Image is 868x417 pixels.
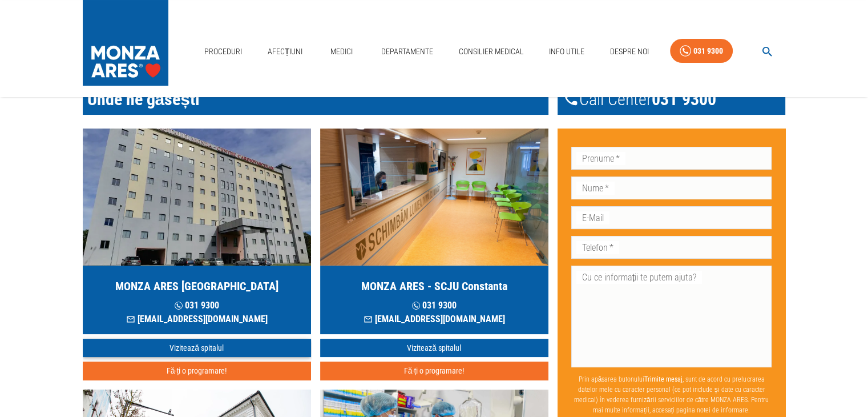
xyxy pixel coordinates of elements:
[605,40,653,63] a: Despre Noi
[83,129,311,266] img: MONZA ARES Bucuresti
[320,129,548,334] a: MONZA ARES - SCJU Constanta 031 9300[EMAIL_ADDRESS][DOMAIN_NAME]
[83,129,311,334] a: MONZA ARES [GEOGRAPHIC_DATA] 031 9300[EMAIL_ADDRESS][DOMAIN_NAME]
[115,278,278,294] h5: MONZA ARES [GEOGRAPHIC_DATA]
[652,89,716,110] span: 031 9300
[670,39,733,63] a: 031 9300
[87,89,200,109] span: Unde ne găsești
[320,129,548,266] img: MONZA ARES Constanta
[558,84,786,115] div: Call Center
[83,362,311,380] button: Fă-ți o programare!
[320,362,548,380] button: Fă-ți o programare!
[324,40,360,63] a: Medici
[364,299,505,312] p: 031 9300
[126,312,268,326] p: [EMAIL_ADDRESS][DOMAIN_NAME]
[361,278,507,294] h5: MONZA ARES - SCJU Constanta
[83,339,311,358] a: Vizitează spitalul
[544,40,589,63] a: Info Utile
[644,375,683,383] b: Trimite mesaj
[126,299,268,312] p: 031 9300
[320,339,548,358] a: Vizitează spitalul
[454,40,528,63] a: Consilier Medical
[377,40,438,63] a: Departamente
[364,312,505,326] p: [EMAIL_ADDRESS][DOMAIN_NAME]
[263,40,308,63] a: Afecțiuni
[693,44,723,58] div: 031 9300
[200,40,247,63] a: Proceduri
